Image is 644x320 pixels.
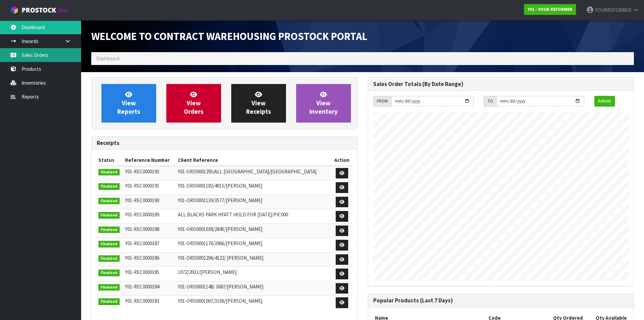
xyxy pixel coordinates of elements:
[123,155,176,166] th: Reference Number
[57,7,68,14] small: WMS
[101,84,156,123] a: ViewReports
[309,90,338,116] span: View Inventory
[125,240,159,247] span: Y01-REC0000187
[98,298,120,305] span: Finalised
[484,96,496,107] div: TO
[178,211,288,218] span: ALL BLACKS PARK HYATT HOLD FOR [DATE]/PIC000
[296,84,351,123] a: ViewInventory
[176,155,332,166] th: Client Reference
[178,240,262,247] span: Y01-ORD0001176/3966/[PERSON_NAME]
[98,169,120,176] span: Finalised
[125,255,159,261] span: Y01-REC0000186
[10,6,19,14] img: cube-alt.png
[178,183,262,189] span: Y01-ORD0001183/4015/[PERSON_NAME]
[528,6,572,12] strong: Y01 - YOUR REFORMER
[373,96,391,107] div: FROM
[125,183,159,189] span: Y01-REC0000191
[595,7,631,13] span: YOURREFORMER
[98,255,120,262] span: Finalised
[594,96,615,107] button: Refresh
[22,6,56,15] span: ProStock
[125,168,159,175] span: Y01-REC0000193
[97,155,123,166] th: Status
[166,84,221,123] a: ViewOrders
[178,283,263,290] span: Y01-ORD0001148/ 3687/[PERSON_NAME]
[98,212,120,219] span: Finalised
[98,284,120,291] span: Finalised
[98,270,120,276] span: Finalised
[178,197,262,204] span: Y01-ORD0001139/3577/[PERSON_NAME]
[184,90,204,116] span: View Orders
[117,90,140,116] span: View Reports
[98,241,120,248] span: Finalised
[97,140,352,146] h3: Receipts
[125,197,159,204] span: Y01-REC0000190
[178,255,263,261] span: Y01-ORD0001206/4122/ [PERSON_NAME]
[373,297,629,304] h3: Popular Products (Last 7 Days)
[246,90,271,116] span: View Receipts
[91,29,367,43] span: Welcome to Contract Warehousing ProStock Portal
[98,183,120,190] span: Finalised
[125,269,159,275] span: Y01-REC0000185
[332,155,352,166] th: Action
[96,55,119,62] span: Dashboard
[231,84,286,123] a: ViewReceipts
[178,298,262,304] span: Y01-ORD0001067/3106/[PERSON_NAME]
[178,226,262,232] span: Y01-ORD0001038/2845/[PERSON_NAME]
[125,298,159,304] span: Y01-REC0000183
[98,198,120,205] span: Finalised
[178,269,237,275] span: 1072/2033/[PERSON_NAME]
[178,168,316,175] span: Y01-ORD0001295/ALL [GEOGRAPHIC_DATA]/[GEOGRAPHIC_DATA]
[125,283,159,290] span: Y01-REC0000184
[373,81,629,87] h3: Sales Order Totals (By Date Range)
[125,226,159,232] span: Y01-REC0000188
[125,211,159,218] span: Y01-REC0000189
[98,227,120,233] span: Finalised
